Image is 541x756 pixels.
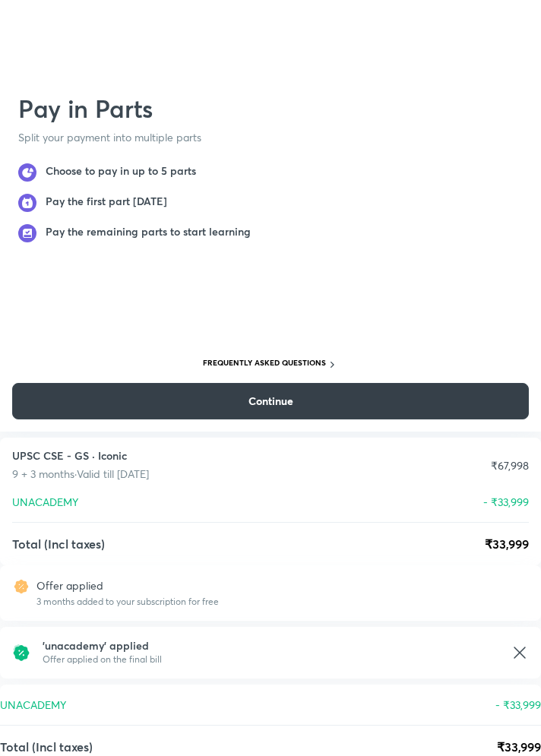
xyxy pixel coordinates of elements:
h6: Choose to pay in up to 5 parts [46,163,196,182]
img: Pay the first part today [18,194,36,212]
p: 9 + 3 months [12,466,74,482]
p: - ₹33,999 [483,494,529,510]
span: Offer applied on the final bill [43,653,498,666]
h1: Pay in Parts [18,93,523,124]
h6: Pay the remaining parts to start learning [46,224,251,242]
span: ₹33,999 [485,535,529,553]
div: FREQUENTLY ASKED QUESTIONS [203,359,338,371]
p: 3 months added to your subscription for free [36,595,219,609]
span: Continue [248,394,293,409]
img: offer [12,577,30,596]
p: UNACADEMY [12,494,78,510]
div: ₹67,998 [491,460,529,472]
img: Choose to pay in up to 5 parts [18,163,36,182]
button: Continue [12,383,529,419]
img: Pay the remaining parts to start learning [18,224,36,242]
p: - ₹33,999 [495,697,541,713]
p: · Valid till [DATE] [74,466,149,482]
span: ₹33,999 [497,738,541,756]
h4: Total (Incl taxes) [12,538,105,550]
p: Offer applied [36,577,219,593]
h1: UPSC CSE - GS · Iconic [12,450,149,463]
span: ' unacademy ' applied [43,639,498,653]
h6: Pay the first part [DATE] [46,194,167,212]
p: Split your payment into multiple parts [18,130,523,145]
